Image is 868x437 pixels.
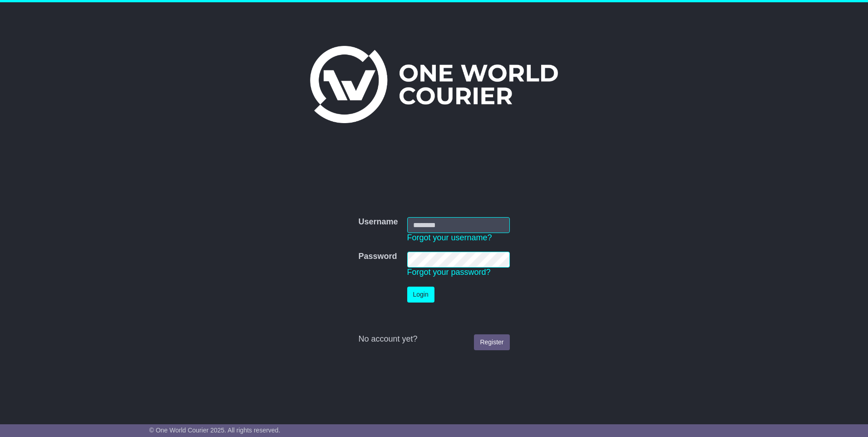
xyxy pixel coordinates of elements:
a: Forgot your password? [407,268,491,277]
span: © One World Courier 2025. All rights reserved. [149,427,281,434]
a: Register [474,334,509,350]
img: One World [310,46,558,123]
div: No account yet? [358,334,509,344]
button: Login [407,287,434,303]
a: Forgot your username? [407,233,492,242]
label: Password [358,252,397,262]
label: Username [358,217,398,227]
